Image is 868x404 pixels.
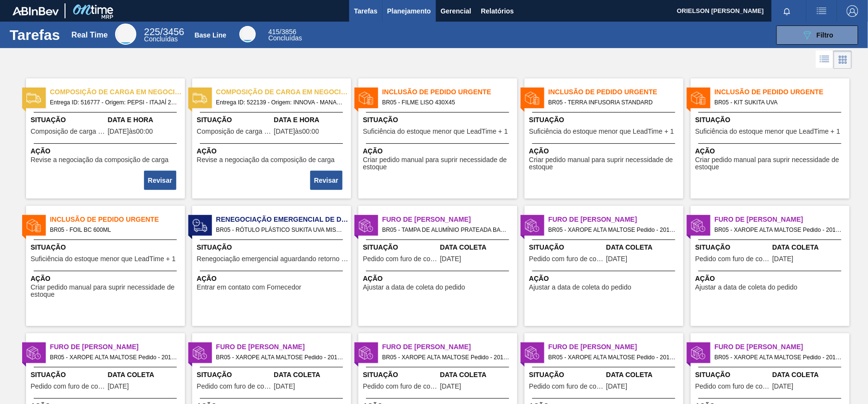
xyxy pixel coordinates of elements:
span: BR05 - RÓTULO PLÁSTICO SUKITA UVA MISTA 2L AH SW Pedido - 2003267 [216,225,343,235]
span: Revise a negociação da composição de carga [31,156,169,164]
img: status [525,218,539,233]
span: Ajustar a data de coleta do pedido [363,284,466,291]
h1: Tarefas [10,29,60,40]
span: Pedido com furo de coleta [696,383,770,390]
span: Concluídas [144,35,178,43]
span: Data Coleta [773,370,847,380]
span: Criar pedido manual para suprir necessidade de estoque [363,156,515,171]
span: Furo de Coleta [715,342,850,352]
span: Situação [363,370,438,380]
button: Filtro [776,25,858,45]
span: Situação [31,242,183,252]
span: Inclusão de Pedido Urgente [382,87,517,97]
span: Data Coleta [108,370,183,380]
span: Inclusão de Pedido Urgente [715,87,850,97]
span: Pedido com furo de coleta [31,383,105,390]
span: Data Coleta [773,242,847,252]
span: 415 [268,28,279,36]
span: Composição de carga em negociação [197,128,272,135]
button: Notificações [772,4,802,18]
span: 31/08/2025 [606,383,628,390]
div: Real Time [71,31,107,39]
span: Ação [696,146,847,156]
span: Suficiência do estoque menor que LeadTime + 1 [31,255,176,263]
span: Criar pedido manual para suprir necessidade de estoque [696,156,847,171]
div: Real Time [144,28,184,42]
span: Furo de Coleta [549,342,684,352]
span: Pedido com furo de coleta [363,383,438,390]
img: status [359,91,373,105]
span: Composição de carga em negociação [216,87,351,97]
span: Furo de Coleta [216,342,351,352]
span: Situação [197,115,272,125]
span: Composição de carga em negociação [31,128,105,135]
img: Logout [847,5,858,17]
span: Data Coleta [274,370,349,380]
span: Data Coleta [440,370,515,380]
span: 30/08/2021,[object Object] [274,128,319,135]
span: Furo de Coleta [50,342,185,352]
span: 04/09/2025 [440,255,461,263]
img: status [691,91,706,105]
button: Revisar [144,171,176,190]
span: Entrega ID: 522139 - Origem: INNOVA - MANAUS (AM) - Destino: BR05 [216,97,343,108]
span: Renegociação Emergencial de Data [216,215,351,225]
span: Data e Hora [108,115,183,125]
span: 30/08/2025 [108,383,129,390]
span: BR05 - XAROPE ALTA MALTOSE Pedido - 2015995 [715,352,842,363]
div: Base Line [268,29,302,41]
span: Ação [31,274,183,284]
span: Situação [529,242,604,252]
img: status [193,218,207,233]
span: Situação [696,242,770,252]
span: BR05 - XAROPE ALTA MALTOSE Pedido - 2015982 [549,225,676,235]
span: Situação [31,370,105,380]
span: Ação [363,146,515,156]
img: status [359,346,373,360]
span: Ação [696,274,847,284]
span: BR05 - XAROPE ALTA MALTOSE Pedido - 2015987 [549,352,676,363]
span: 30/08/2025 [606,255,628,263]
span: Data Coleta [606,242,681,252]
button: Revisar [310,171,342,190]
span: Gerencial [441,5,472,17]
img: status [193,346,207,360]
span: Pedido com furo de coleta [363,255,438,263]
span: Ação [363,274,515,284]
span: Criar pedido manual para suprir necessidade de estoque [31,284,183,299]
div: Base Line [195,31,226,39]
span: Inclusão de Pedido Urgente [549,87,684,97]
img: status [525,346,539,360]
span: Ação [197,146,349,156]
span: BR05 - FOIL BC 600ML [50,225,177,235]
span: Situação [363,115,515,125]
span: BR05 - TAMPA DE ALUMÍNIO PRATEADA BALL CDL Pedido - 1996189 [382,225,510,235]
img: status [525,91,539,105]
span: Planejamento [387,5,431,17]
span: Situação [696,115,847,125]
span: Situação [197,242,349,252]
span: Filtro [817,31,834,39]
span: 14/07/2021,[object Object] [108,128,153,135]
div: Visão em Lista [816,50,834,69]
img: status [26,218,41,233]
span: Entrar em contato com Fornecedor [197,284,302,291]
img: status [193,91,207,105]
span: 31/08/2025 [440,383,461,390]
span: Situação [529,115,681,125]
span: Relatórios [481,5,514,17]
span: BR05 - TERRA INFUSORIA STANDARD [549,97,676,108]
span: Renegociação emergencial aguardando retorno Fornecedor [197,255,349,263]
span: Data Coleta [606,370,681,380]
span: / 3456 [144,26,184,37]
span: Pedido com furo de coleta [197,383,272,390]
span: Inclusão de Pedido Urgente [50,215,185,225]
span: Suficiência do estoque menor que LeadTime + 1 [696,128,841,135]
span: Data Coleta [440,242,515,252]
span: 225 [144,26,160,37]
span: BR05 - XAROPE ALTA MALTOSE Pedido - 2015984 [50,352,177,363]
span: BR05 - XAROPE ALTA MALTOSE Pedido - 2015983 [715,225,842,235]
span: Furo de Coleta [382,215,517,225]
div: Completar tarefa: 29984900 [311,170,343,191]
span: Furo de Coleta [549,215,684,225]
